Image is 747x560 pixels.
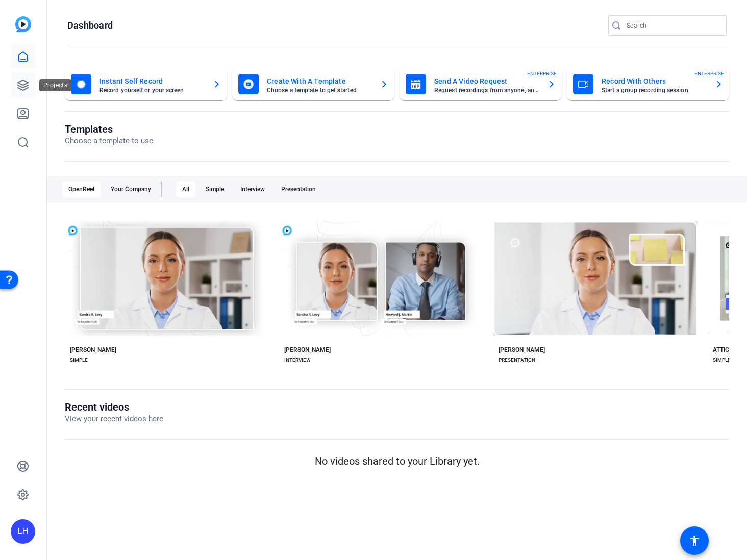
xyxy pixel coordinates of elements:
button: Record With OthersStart a group recording sessionENTERPRISE [567,68,729,100]
div: ATTICUS [713,346,737,354]
button: Instant Self RecordRecord yourself or your screen [65,68,227,100]
mat-card-subtitle: Record yourself or your screen [99,87,205,93]
h1: Recent videos [65,401,163,413]
p: No videos shared to your Library yet. [65,453,729,469]
mat-card-subtitle: Choose a template to get started [267,87,372,93]
div: [PERSON_NAME] [499,346,545,354]
span: ENTERPRISE [694,70,724,78]
div: PRESENTATION [499,356,535,364]
div: Projects [39,79,71,91]
div: Your Company [105,181,157,197]
mat-card-subtitle: Start a group recording session [602,87,707,93]
input: Search [627,19,718,32]
div: Presentation [275,181,322,197]
div: OpenReel [62,181,101,197]
div: Simple [200,181,230,197]
mat-card-title: Instant Self Record [99,75,205,87]
h1: Dashboard [67,19,113,32]
div: INTERVIEW [284,356,311,364]
div: All [176,181,195,197]
button: Create With A TemplateChoose a template to get started [232,68,394,100]
button: Send A Video RequestRequest recordings from anyone, anywhereENTERPRISE [400,68,562,100]
mat-card-title: Record With Others [602,75,707,87]
p: View your recent videos here [65,413,163,425]
div: SIMPLE [70,356,88,364]
span: ENTERPRISE [527,70,557,78]
div: [PERSON_NAME] [70,346,116,354]
mat-card-title: Create With A Template [267,75,372,87]
div: Interview [234,181,271,197]
mat-card-title: Send A Video Request [434,75,539,87]
mat-icon: accessibility [688,534,701,547]
div: SIMPLE [713,356,731,364]
h1: Templates [65,123,153,135]
p: Choose a template to use [65,135,153,147]
mat-card-subtitle: Request recordings from anyone, anywhere [434,87,539,93]
div: [PERSON_NAME] [284,346,331,354]
div: LH [11,519,35,544]
img: blue-gradient.svg [15,16,31,32]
